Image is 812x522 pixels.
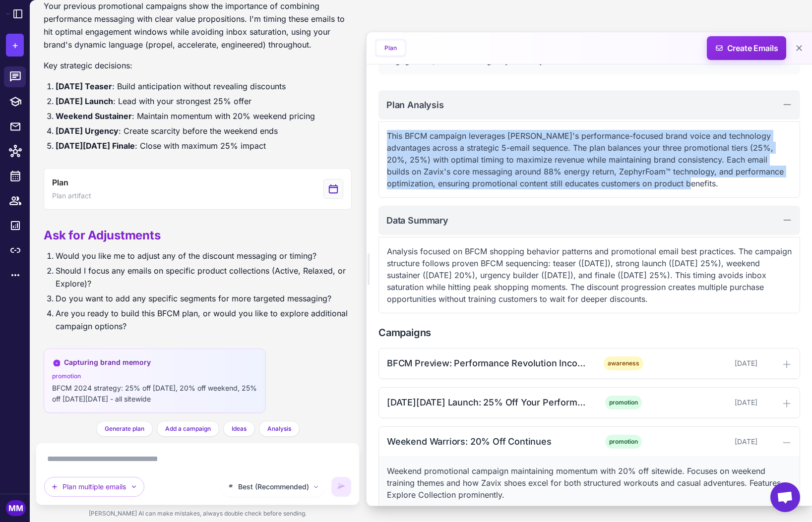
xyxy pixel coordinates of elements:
[605,396,642,409] span: promotion
[36,505,360,522] div: [PERSON_NAME] AI can make mistakes, always double check before sending.
[56,124,352,137] li: : Create scarcity before the weekend ends
[659,397,757,408] div: [DATE]
[56,126,119,136] strong: [DATE] Urgency
[259,421,300,437] button: Analysis
[44,228,352,243] h2: Ask for Adjustments
[52,176,68,188] span: Plan
[770,482,800,512] div: Open chat
[386,98,444,112] h2: Plan Analysis
[52,190,91,201] span: Plan artifact
[157,421,219,437] button: Add a campaign
[56,249,352,262] li: Would you like me to adjust any of the discount messaging or timing?
[659,436,757,447] div: [DATE]
[238,481,309,492] span: Best (Recommended)
[6,13,10,14] img: Raleon Logo
[64,357,151,368] div: Capturing brand memory
[6,34,24,57] button: +
[56,96,113,106] strong: [DATE] Launch
[6,500,26,516] div: MM
[44,59,352,72] p: Key strategic decisions:
[387,356,587,370] div: BFCM Preview: Performance Revolution Incoming
[56,292,352,305] li: Do you want to add any specific segments for more targeted messaging?
[96,421,153,437] button: Generate plan
[221,477,325,497] button: Best (Recommended)
[56,141,135,151] strong: [DATE][DATE] Finale
[387,245,792,305] p: Analysis focused on BFCM shopping behavior patterns and promotional email best practices. The cam...
[378,325,800,340] h2: Campaigns
[605,435,642,449] span: promotion
[223,421,255,437] button: Ideas
[56,81,112,91] strong: [DATE] Teaser
[386,214,448,227] h2: Data Summary
[44,477,144,497] button: Plan multiple emails
[387,130,792,189] p: This BFCM campaign leverages [PERSON_NAME]'s performance-focused brand voice and technology advan...
[56,95,352,108] li: : Lead with your strongest 25% offer
[707,36,786,60] button: Create Emails
[387,396,587,409] div: [DATE][DATE] Launch: 25% Off Your Performance Edge
[52,383,257,405] div: BFCM 2024 strategy: 25% off [DATE], 20% off weekend, 25% off [DATE][DATE] - all sitewide
[659,358,757,369] div: [DATE]
[56,111,132,121] strong: Weekend Sustainer
[56,139,352,152] li: : Close with maximum 25% impact
[604,356,643,370] span: awareness
[44,168,352,210] button: View generated Plan
[12,38,18,53] span: +
[267,424,291,433] span: Analysis
[703,36,790,60] span: Create Emails
[165,424,211,433] span: Add a campaign
[105,424,144,433] span: Generate plan
[387,465,792,501] p: Weekend promotional campaign maintaining momentum with 20% off sitewide. Focuses on weekend train...
[387,435,587,448] div: Weekend Warriors: 20% Off Continues
[56,80,352,93] li: : Build anticipation without revealing discounts
[56,307,352,333] li: Are you ready to build this BFCM plan, or would you like to explore additional campaign options?
[56,110,352,122] li: : Maintain momentum with 20% weekend pricing
[56,264,352,290] li: Should I focus any emails on specific product collections (Active, Relaxed, or Explore)?
[52,372,257,381] div: promotion
[376,41,405,56] button: Plan
[232,424,247,433] span: Ideas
